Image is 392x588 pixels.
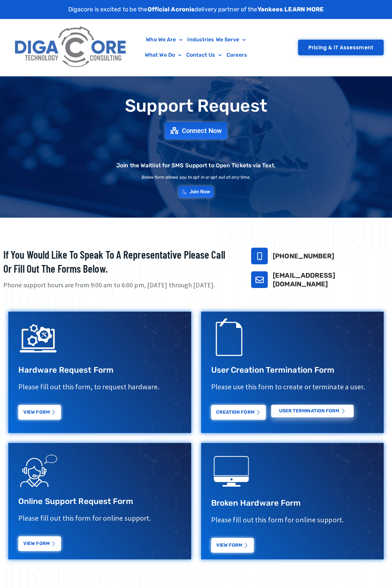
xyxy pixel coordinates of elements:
[185,32,248,47] a: Industries We Serve
[18,318,58,358] img: IT Support Icon
[148,6,195,13] strong: Official Acronis
[184,47,224,63] a: Contact Us
[211,498,374,508] h3: Broken Hardware Form
[273,271,335,288] a: [EMAIL_ADDRESS][DOMAIN_NAME]
[279,409,339,413] span: USER Termination Form
[190,189,210,194] span: Join Now
[144,32,185,47] a: Who We Are
[251,271,268,288] a: support@digacore.com
[116,163,276,168] h2: Join the Waitlist for SMS Support to Open Tickets via Text.
[142,175,251,179] h2: Below form allows you to opt in or opt out at any time.
[211,365,374,375] h3: User Creation Termination Form
[257,6,283,13] strong: Yankees
[18,405,61,420] a: View Form
[18,536,61,551] a: View Form
[3,96,389,115] h1: Support Request
[18,513,181,523] p: Please fill out this form for online support.
[211,382,374,392] p: Please use this form to create or terminate a user.
[211,515,374,525] p: Please fill out this form for online support.
[134,32,259,63] nav: Menu
[3,280,234,290] p: Phone support hours are from 9:00 am to 6:00 pm, [DATE] through [DATE].
[68,5,324,14] p: Digacore is excited to be the delivery partner of the .
[165,122,227,139] a: Connect Now
[284,6,324,13] a: LEARN MORE
[12,22,130,73] img: Digacore Logo
[211,451,251,491] img: digacore technology consulting
[211,538,254,553] a: View Form
[308,45,373,50] span: Pricing & IT Assessment
[298,40,384,55] a: Pricing & IT Assessment
[271,405,354,417] a: USER Termination Form
[143,47,184,63] a: What We Do
[224,47,249,63] a: Careers
[18,365,181,375] h3: Hardware Request Form
[179,186,214,198] a: Join Now
[273,252,334,260] a: [PHONE_NUMBER]
[3,248,234,275] h2: If you would like to speak to a representative please call or fill out the forms below.
[18,382,181,392] p: Please fill out this form, to request hardware.
[182,127,222,134] span: Connect Now
[211,405,266,420] a: Creation Form
[211,318,251,358] img: Support Request Icon
[18,496,181,507] h3: Online Support Request Form
[18,450,58,490] img: Support Request Icon
[251,248,268,264] a: 732-646-5725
